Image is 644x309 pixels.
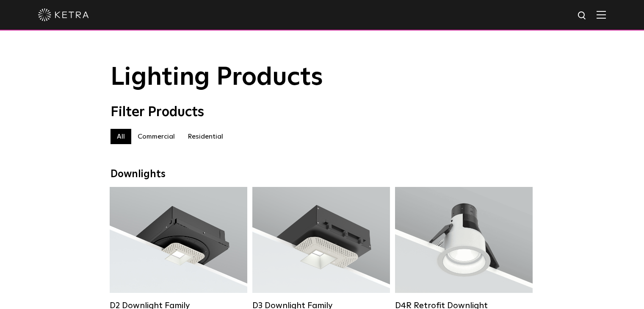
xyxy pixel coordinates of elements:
[597,11,606,19] img: Hamburger%20Nav.svg
[181,129,229,144] label: Residential
[111,168,534,181] div: Downlights
[111,104,534,120] div: Filter Products
[131,129,181,144] label: Commercial
[111,65,323,90] span: Lighting Products
[38,8,89,21] img: ketra-logo-2019-white
[111,129,131,144] label: All
[577,11,588,21] img: search icon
